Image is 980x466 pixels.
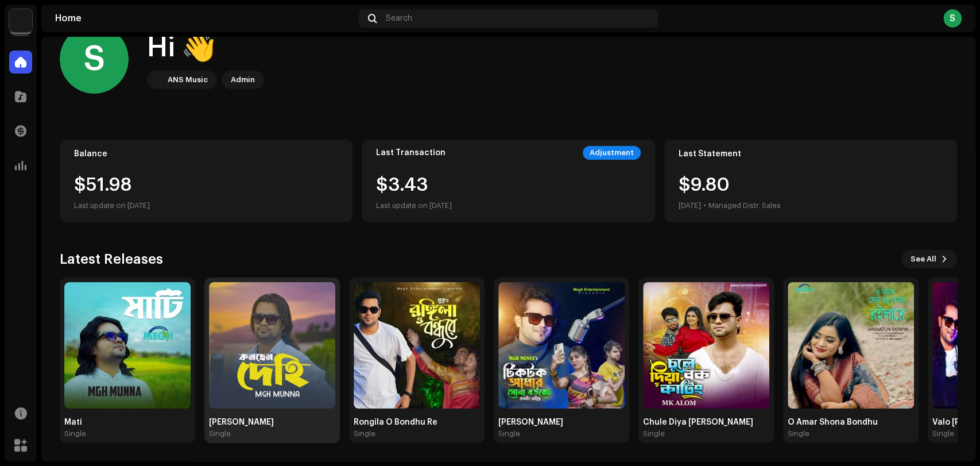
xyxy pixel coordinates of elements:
[498,429,520,438] div: Single
[788,418,914,427] div: O Amar Shona Bondhu
[64,282,191,409] img: e56eb4dc-6b46-412c-abbb-2de39430b28d
[60,140,353,222] re-o-card-value: Balance
[64,418,191,427] div: Mati
[209,429,231,438] div: Single
[583,146,641,160] div: Adjustment
[231,73,255,87] div: Admin
[708,199,781,213] div: Managed Distr. Sales
[209,282,335,409] img: 07f598e4-d63a-4e4e-8589-f04f0f7be354
[376,148,446,157] div: Last Transaction
[901,250,957,268] button: See All
[354,429,375,438] div: Single
[147,29,264,66] div: Hi 👋
[788,282,914,409] img: 3312c8fb-e53f-47e4-9c56-05efef35115b
[643,282,769,409] img: 94f90a26-5d75-4e7e-bee0-46ff7555792b
[498,418,625,427] div: [PERSON_NAME]
[679,199,701,213] div: [DATE]
[498,282,625,409] img: 9a65de7a-8e0e-489f-8c8d-065acbc660cc
[679,149,943,159] div: Last Statement
[643,429,665,438] div: Single
[354,282,480,409] img: 7fa73240-db7a-47c3-a2f7-8df1650dc993
[168,73,208,87] div: ANS Music
[386,14,412,23] span: Search
[60,250,163,268] h3: Latest Releases
[703,199,706,213] div: •
[64,429,86,438] div: Single
[943,9,962,28] div: S
[74,199,338,213] div: Last update on [DATE]
[74,149,338,159] div: Balance
[149,73,163,87] img: bb356b9b-6e90-403f-adc8-c282c7c2e227
[55,14,354,23] div: Home
[788,429,809,438] div: Single
[911,248,936,271] span: See All
[60,25,129,94] div: S
[664,140,957,222] re-o-card-value: Last Statement
[643,418,769,427] div: Chule Diya [PERSON_NAME]
[354,418,480,427] div: Rongila O Bondhu Re
[376,199,452,213] div: Last update on [DATE]
[209,418,335,427] div: [PERSON_NAME]
[9,9,32,32] img: bb356b9b-6e90-403f-adc8-c282c7c2e227
[932,429,954,438] div: Single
